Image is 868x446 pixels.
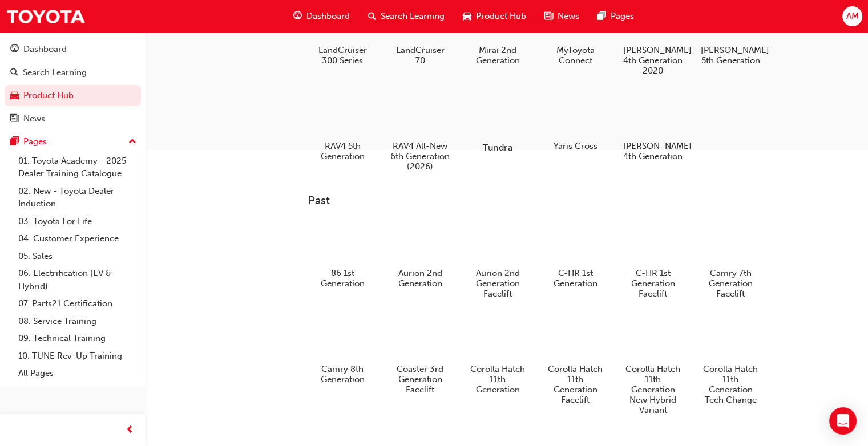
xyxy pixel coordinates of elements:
h5: Mirai 2nd Generation [468,45,528,66]
a: 04. Customer Experience [14,230,141,248]
a: 03. Toyota For Life [14,213,141,230]
div: Pages [23,135,47,148]
div: Open Intercom Messenger [829,407,857,435]
h5: Aurion 2nd Generation [390,268,450,289]
h5: RAV4 5th Generation [313,141,373,161]
a: Aurion 2nd Generation [386,217,454,293]
a: RAV4 All-New 6th Generation (2026) [386,89,454,176]
h5: Corolla Hatch 11th Generation Tech Change [701,364,761,405]
h5: C-HR 1st Generation [546,268,605,289]
a: Product Hub [5,85,141,106]
span: search-icon [368,9,376,23]
a: 07. Parts21 Certification [14,295,141,313]
h5: [PERSON_NAME] 5th Generation [701,45,761,66]
a: 09. Technical Training [14,330,141,347]
a: Camry 7th Generation Facelift [696,217,765,303]
h5: Aurion 2nd Generation Facelift [468,268,528,299]
button: Pages [5,131,141,152]
a: C-HR 1st Generation Facelift [619,217,687,303]
a: 02. New - Toyota Dealer Induction [14,183,141,213]
a: Corolla Hatch 11th Generation New Hybrid Variant [619,313,687,420]
span: search-icon [10,68,18,78]
a: car-iconProduct Hub [454,5,535,28]
a: [PERSON_NAME] 4th Generation [619,89,687,165]
span: Dashboard [306,10,350,23]
a: 08. Service Training [14,313,141,330]
a: Dashboard [5,39,141,60]
span: guage-icon [10,44,19,55]
a: Yaris Cross [541,89,609,155]
a: News [5,108,141,129]
h5: MyToyota Connect [546,45,605,66]
h5: Corolla Hatch 11th Generation [468,364,528,395]
span: news-icon [10,114,19,124]
span: up-icon [128,135,136,149]
h5: [PERSON_NAME] 4th Generation [623,141,683,161]
h5: Camry 8th Generation [313,364,373,384]
a: Corolla Hatch 11th Generation [463,313,532,399]
span: Search Learning [381,10,445,23]
a: Corolla Hatch 11th Generation Tech Change [696,313,765,409]
a: Search Learning [5,62,141,83]
h5: C-HR 1st Generation Facelift [623,268,683,299]
div: Search Learning [23,66,87,79]
span: prev-icon [126,423,134,437]
a: Camry 8th Generation [308,313,377,389]
a: RAV4 5th Generation [308,89,377,165]
button: AM [842,6,862,26]
a: 06. Electrification (EV & Hybrid) [14,265,141,295]
h5: Tundra [466,142,530,153]
span: pages-icon [597,9,606,23]
a: Tundra [463,89,532,155]
h3: Past [308,194,850,207]
a: Aurion 2nd Generation Facelift [463,217,532,303]
h5: Corolla Hatch 11th Generation Facelift [546,364,605,405]
img: Trak [6,3,86,29]
a: Corolla Hatch 11th Generation Facelift [541,313,609,409]
span: News [558,10,579,23]
h5: LandCruiser 70 [390,45,450,66]
div: News [23,112,45,125]
a: 05. Sales [14,248,141,265]
h5: 86 1st Generation [313,268,373,289]
h5: LandCruiser 300 Series [313,45,373,66]
span: car-icon [463,9,471,23]
span: Product Hub [476,10,526,23]
div: Dashboard [23,43,67,56]
h5: Yaris Cross [546,141,605,151]
a: news-iconNews [535,5,588,28]
h5: RAV4 All-New 6th Generation (2026) [390,141,450,172]
span: Pages [611,10,634,23]
h5: Camry 7th Generation Facelift [701,268,761,299]
h5: Corolla Hatch 11th Generation New Hybrid Variant [623,364,683,415]
a: 10. TUNE Rev-Up Training [14,347,141,365]
a: 86 1st Generation [308,217,377,293]
a: guage-iconDashboard [284,5,359,28]
h5: [PERSON_NAME] 4th Generation 2020 [623,45,683,76]
span: guage-icon [293,9,302,23]
a: Coaster 3rd Generation Facelift [386,313,454,399]
a: C-HR 1st Generation [541,217,609,293]
a: 01. Toyota Academy - 2025 Dealer Training Catalogue [14,152,141,183]
a: pages-iconPages [588,5,643,28]
button: DashboardSearch LearningProduct HubNews [5,37,141,131]
span: car-icon [10,91,19,101]
a: All Pages [14,364,141,382]
h5: Coaster 3rd Generation Facelift [390,364,450,395]
span: news-icon [544,9,553,23]
a: search-iconSearch Learning [359,5,454,28]
span: pages-icon [10,137,19,147]
span: AM [846,10,858,23]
